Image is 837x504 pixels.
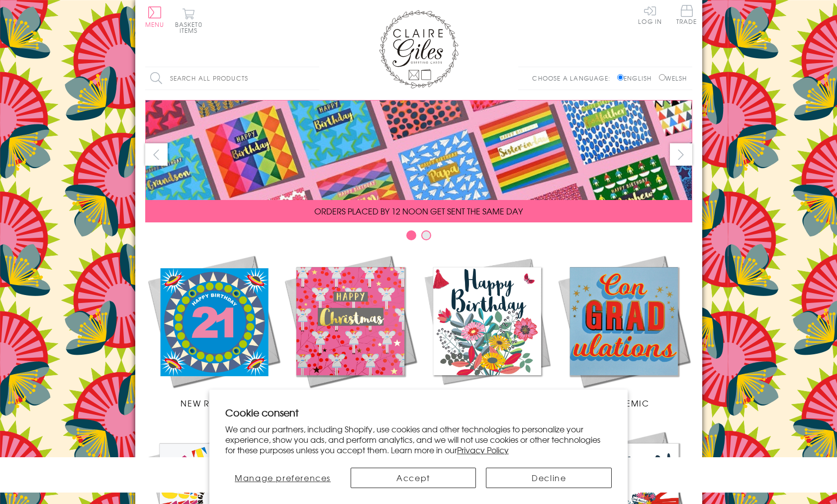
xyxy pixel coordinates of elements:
button: Decline [486,468,612,488]
button: Basket0 items [175,8,202,33]
button: next [670,143,692,166]
span: Trade [676,5,697,24]
button: Manage preferences [225,468,341,488]
div: Carousel Pagination [145,230,692,245]
button: prev [145,143,168,166]
a: Birthdays [419,253,556,409]
p: We and our partners, including Shopify, use cookies and other technologies to personalize your ex... [225,424,612,455]
input: Search all products [145,67,319,90]
h2: Cookie consent [225,405,612,419]
p: Choose a language: [532,74,615,83]
input: Search [309,67,319,90]
span: New Releases [181,397,246,409]
label: English [617,74,656,83]
input: English [617,74,624,81]
img: Claire Giles Greetings Cards [379,10,459,89]
button: Carousel Page 1 (Current Slide) [406,230,416,240]
label: Welsh [659,74,687,83]
span: 0 items [180,20,202,35]
a: New Releases [145,253,282,409]
span: Menu [145,20,165,29]
a: Log In [638,5,662,24]
button: Menu [145,6,165,27]
a: Privacy Policy [457,444,509,456]
button: Accept [351,468,476,488]
a: Trade [676,5,697,26]
a: Christmas [282,253,419,409]
a: Academic [556,253,692,409]
button: Carousel Page 2 [421,230,431,240]
span: ORDERS PLACED BY 12 NOON GET SENT THE SAME DAY [314,205,523,217]
input: Welsh [659,74,665,81]
span: Manage preferences [235,472,331,484]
